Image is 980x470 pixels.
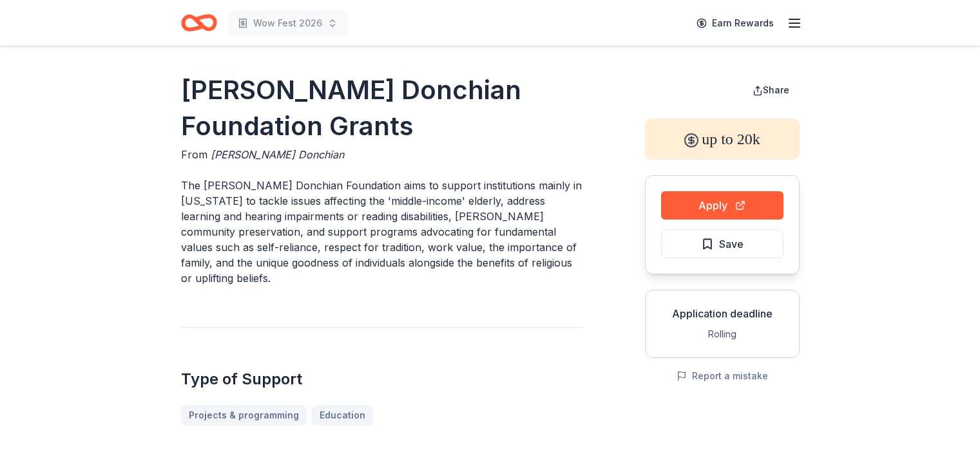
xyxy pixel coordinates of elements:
[181,178,583,286] p: The [PERSON_NAME] Donchian Foundation aims to support institutions mainly in [US_STATE] to tackle...
[661,191,783,220] button: Apply
[677,368,768,384] button: Report a mistake
[227,10,348,36] button: Wow Fest 2026
[211,148,344,161] span: [PERSON_NAME] Donchian
[661,230,783,258] button: Save
[645,118,800,160] div: up to 20k
[312,405,373,426] a: Education
[253,15,322,31] span: Wow Fest 2026
[719,236,744,252] span: Save
[742,77,800,103] button: Share
[181,405,307,426] a: Projects & programming
[656,326,789,342] div: Rolling
[181,369,583,390] h2: Type of Support
[181,8,217,38] a: Home
[656,306,789,321] div: Application deadline
[181,147,583,162] div: From
[763,84,789,95] span: Share
[181,72,583,144] h1: [PERSON_NAME] Donchian Foundation Grants
[689,12,782,35] a: Earn Rewards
